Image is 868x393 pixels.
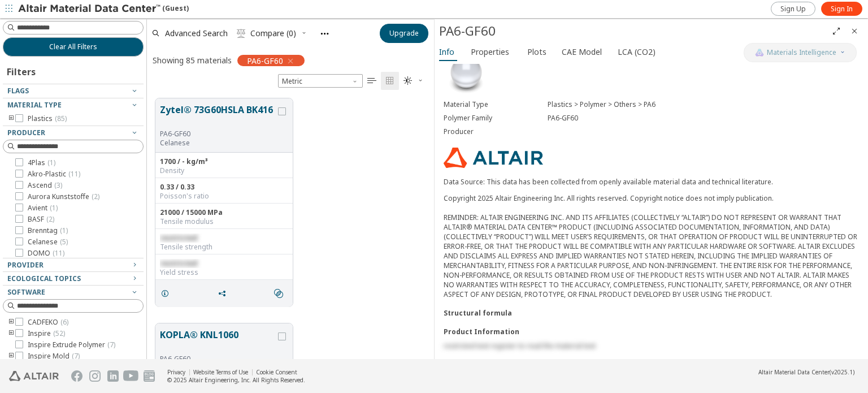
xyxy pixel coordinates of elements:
[60,226,68,235] span: ( 1 )
[780,5,806,14] span: Sign Up
[50,203,58,213] span: ( 1 )
[256,368,297,376] a: Cookie Consent
[54,180,62,190] span: ( 3 )
[439,22,827,40] div: PA6-GF60
[821,2,862,16] a: Sign In
[7,128,45,137] span: Producer
[28,352,80,361] span: Inspire Mold
[28,170,80,179] span: Akro-Plastic
[18,3,162,15] img: Altair Material Data Center
[444,327,859,336] div: Product Information
[3,126,144,140] button: Producer
[18,3,189,15] div: (Guest)
[28,249,64,258] span: DOMO
[767,48,836,57] span: Materials Intelligence
[28,226,68,235] span: Brenntag
[363,72,381,90] button: Table View
[167,368,185,376] a: Privacy
[618,43,656,61] span: LCA (CO2)
[3,272,144,286] button: Ecological Topics
[247,55,283,66] span: PA6-GF60
[9,371,59,381] img: Altair Engineering
[160,243,288,252] div: Tensile strength
[72,351,80,361] span: ( 7 )
[155,282,179,305] button: Details
[49,42,97,51] span: Clear All Filters
[269,282,293,305] button: Similar search
[212,282,236,305] button: Share
[444,341,596,351] span: restricted text register to read the material text
[165,29,228,37] span: Advanced Search
[527,43,546,61] span: Plots
[771,2,815,16] a: Sign Up
[160,183,288,192] div: 0.33 / 0.33
[107,340,115,349] span: ( 7 )
[444,100,548,109] div: Material Type
[28,181,62,190] span: Ascend
[167,376,305,384] div: © 2025 Altair Engineering, Inc. All Rights Reserved.
[444,114,548,123] div: Polymer Family
[3,84,144,98] button: Flags
[548,114,859,123] div: PA6-GF60
[7,86,29,96] span: Flags
[193,368,248,376] a: Website Terms of Use
[548,100,859,109] div: Plastics > Polymer > Others > PA6
[758,368,830,376] span: Altair Material Data Center
[827,22,845,40] button: Full Screen
[160,208,288,217] div: 21000 / 15000 MPa
[444,308,859,318] div: Structural formula
[845,22,863,40] button: Close
[160,129,276,139] div: PA6-GF60
[160,268,288,277] div: Yield stress
[7,318,15,327] i: toogle group
[28,204,58,213] span: Avient
[389,29,419,38] span: Upgrade
[46,214,54,224] span: ( 2 )
[831,5,853,14] span: Sign In
[7,287,45,297] span: Software
[160,328,276,355] button: KOPLA® KNL1060
[60,317,68,327] span: ( 6 )
[28,215,54,224] span: BASF
[68,169,80,179] span: ( 11 )
[160,355,276,364] div: PA6-GF60
[28,318,68,327] span: CADFEKO
[7,329,15,338] i: toogle group
[380,24,428,43] button: Upgrade
[381,72,399,90] button: Tile View
[28,192,99,201] span: Aurora Kunststoffe
[278,74,363,88] span: Metric
[28,340,115,349] span: Inspire Extrude Polymer
[3,258,144,272] button: Provider
[744,43,857,62] button: AI CopilotMaterials Intelligence
[160,157,288,166] div: 1700 / - kg/m³
[385,76,394,85] i: 
[47,158,55,167] span: ( 1 )
[758,368,854,376] div: (v2025.1)
[28,237,68,247] span: Celanese
[444,148,543,168] img: Logo - Provider
[60,237,68,247] span: ( 5 )
[7,100,62,110] span: Material Type
[439,43,454,61] span: Info
[55,114,67,123] span: ( 85 )
[3,98,144,112] button: Material Type
[160,217,288,226] div: Tensile modulus
[160,166,288,175] div: Density
[92,192,99,201] span: ( 2 )
[160,139,276,148] p: Celanese
[444,177,859,187] p: Data Source: This data has been collected from openly available material data and technical liter...
[399,72,428,90] button: Theme
[160,103,276,129] button: Zytel® 73G60HSLA BK416
[153,55,232,66] div: Showing 85 materials
[237,29,246,38] i: 
[3,286,144,299] button: Software
[7,260,44,270] span: Provider
[250,29,296,37] span: Compare (0)
[7,352,15,361] i: toogle group
[367,76,376,85] i: 
[3,57,41,84] div: Filters
[562,43,602,61] span: CAE Model
[7,274,81,283] span: Ecological Topics
[444,127,548,136] div: Producer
